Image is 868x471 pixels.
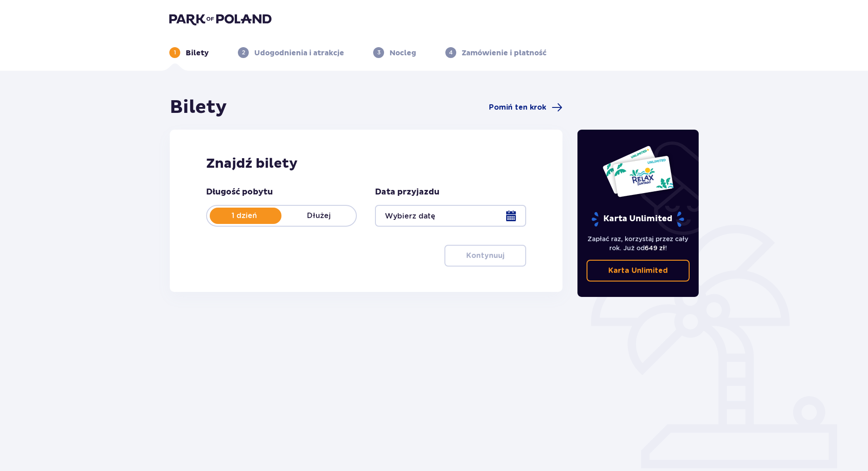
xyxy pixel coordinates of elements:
span: 649 zł [645,244,665,252]
p: Bilety [186,48,209,58]
p: 2 [242,49,245,57]
p: Kontynuuj [466,251,504,261]
p: Długość pobytu [206,187,273,198]
h1: Bilety [170,96,227,119]
p: 1 [174,49,176,57]
div: 3Nocleg [373,47,416,58]
p: 1 dzień [207,211,281,221]
p: Dłużej [281,211,356,221]
img: Dwie karty całoroczne do Suntago z napisem 'UNLIMITED RELAX', na białym tle z tropikalnymi liśćmi... [602,145,674,198]
p: Udogodnienia i atrakcje [254,48,344,58]
button: Kontynuuj [444,245,526,267]
p: 4 [449,49,453,57]
h2: Znajdź bilety [206,155,526,172]
span: Pomiń ten krok [489,102,546,112]
p: 3 [377,49,380,57]
p: Karta Unlimited [591,211,685,227]
p: Zamówienie i płatność [462,48,547,58]
div: 1Bilety [169,47,209,58]
p: Zapłać raz, korzystaj przez cały rok. Już od ! [587,234,690,252]
div: 2Udogodnienia i atrakcje [238,47,344,58]
a: Pomiń ten krok [489,102,562,113]
p: Karta Unlimited [608,266,668,276]
p: Data przyjazdu [375,187,439,198]
img: Park of Poland logo [169,13,271,25]
p: Nocleg [390,48,416,58]
div: 4Zamówienie i płatność [445,47,547,58]
a: Karta Unlimited [587,260,690,282]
